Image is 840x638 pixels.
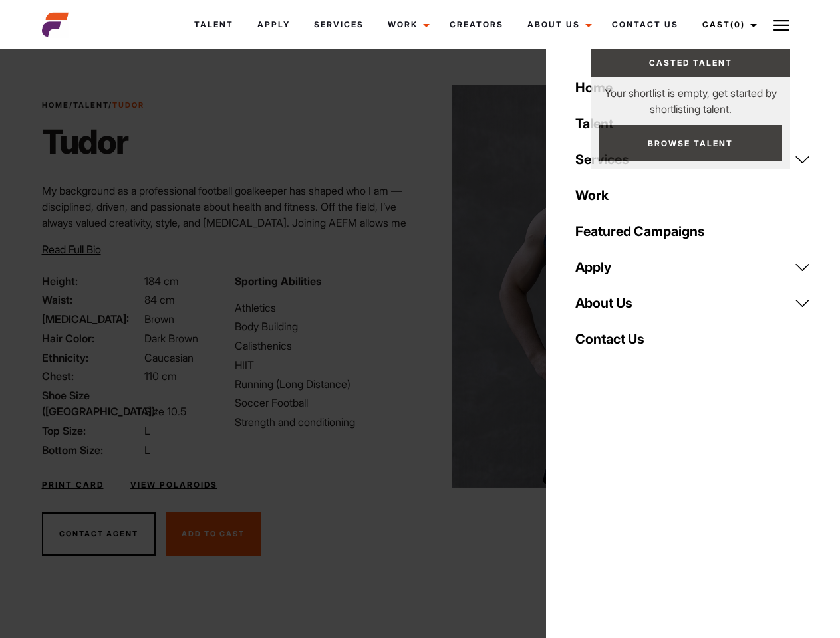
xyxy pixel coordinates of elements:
li: Calisthenics [235,338,412,354]
span: Add To Cast [182,529,245,538]
button: Read Full Bio [42,241,101,257]
a: Cast(0) [690,7,765,43]
a: Apply [245,7,302,43]
a: Print Card [42,479,104,491]
a: Work [567,177,819,213]
a: Services [567,142,819,177]
span: 184 cm [144,274,179,288]
li: Body Building [235,318,412,334]
span: Dark Brown [144,332,198,345]
a: Talent [73,100,108,110]
span: Brown [144,312,174,326]
a: Talent [182,7,245,43]
li: Athletics [235,300,412,316]
button: Add To Cast [166,512,261,556]
span: Top Size: [42,423,142,439]
span: (0) [730,19,745,29]
a: Casted Talent [591,49,790,77]
span: Chest: [42,368,142,384]
strong: Tudor [112,100,144,110]
p: My background as a professional football goalkeeper has shaped who I am — disciplined, driven, an... [42,183,412,263]
a: Talent [567,106,819,142]
span: L [144,424,150,437]
strong: Sporting Abilities [235,274,321,288]
span: Bottom Size: [42,442,142,458]
a: Contact Us [600,7,690,43]
span: L [144,443,150,457]
span: Size 10.5 [144,405,186,418]
a: View Polaroids [130,479,217,491]
span: / / [42,100,144,111]
span: Ethnicity: [42,350,142,366]
img: Burger icon [773,17,789,33]
span: Waist: [42,292,142,308]
span: 110 cm [144,370,177,383]
span: Caucasian [144,351,194,364]
a: Services [302,7,376,43]
li: Strength and conditioning [235,414,412,430]
span: Hair Color: [42,330,142,346]
li: HIIT [235,357,412,373]
a: Home [567,70,819,106]
a: Apply [567,249,819,285]
a: Home [42,100,69,110]
a: About Us [567,285,819,321]
span: [MEDICAL_DATA]: [42,311,142,327]
a: Contact Us [567,321,819,357]
span: Shoe Size ([GEOGRAPHIC_DATA]): [42,387,142,419]
a: About Us [515,7,600,43]
img: cropped-aefm-brand-fav-22-square.png [42,11,69,38]
li: Soccer Football [235,395,412,411]
a: Work [376,7,438,43]
button: Contact Agent [42,512,156,556]
span: Read Full Bio [42,243,101,256]
span: 84 cm [144,293,175,306]
span: Height: [42,273,142,289]
a: Browse Talent [599,125,782,161]
li: Running (Long Distance) [235,376,412,392]
a: Creators [438,7,515,43]
a: Featured Campaigns [567,213,819,249]
h1: Tudor [42,122,144,161]
p: Your shortlist is empty, get started by shortlisting talent. [591,77,790,117]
